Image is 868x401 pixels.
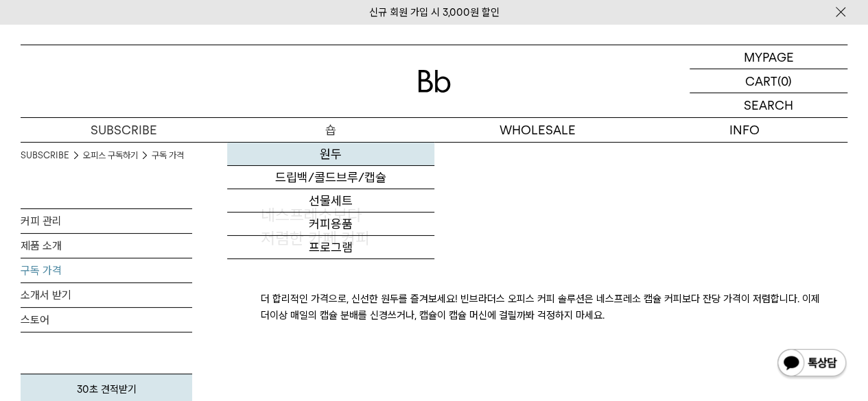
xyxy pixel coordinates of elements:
a: 숍 [227,118,434,142]
a: 커피 관리 [21,209,192,233]
p: (0) [777,69,792,93]
p: WHOLESALE [434,118,641,142]
a: 오피스 구독하기 [83,149,138,162]
a: 드립백/콜드브루/캡슐 [227,166,434,189]
a: CART (0) [690,69,847,93]
a: 원두 [227,143,434,166]
img: 카카오톡 채널 1:1 채팅 버튼 [776,348,847,380]
a: SUBSCRIBE [21,118,227,142]
a: SUBSCRIBE [21,149,69,162]
a: 소개서 받기 [21,283,192,307]
img: 로고 [418,70,451,93]
a: 신규 회원 가입 시 3,000원 할인 [369,6,500,19]
p: MYPAGE [744,45,794,69]
a: 프로그램 [227,236,434,259]
p: CART [745,69,777,93]
p: 더 합리적인 가격으로, 신선한 원두를 즐겨보세요! 빈브라더스 오피스 커피 솔루션은 네스프레소 캡슐 커피보다 잔당 가격이 저렴합니다. 이제 더이상 매일의 캡슐 분배를 신경쓰거나... [261,250,847,365]
a: 제품 소개 [21,234,192,258]
a: 선물세트 [227,189,434,212]
p: INFO [641,118,847,142]
a: 커피용품 [227,212,434,236]
a: 스토어 [21,308,192,332]
a: 구독 가격 [152,149,184,162]
a: MYPAGE [690,45,847,69]
p: SEARCH [744,93,793,117]
a: 구독 가격 [21,258,192,282]
h2: 네스프레소보다 저렴한 카페 커피 [261,204,847,250]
